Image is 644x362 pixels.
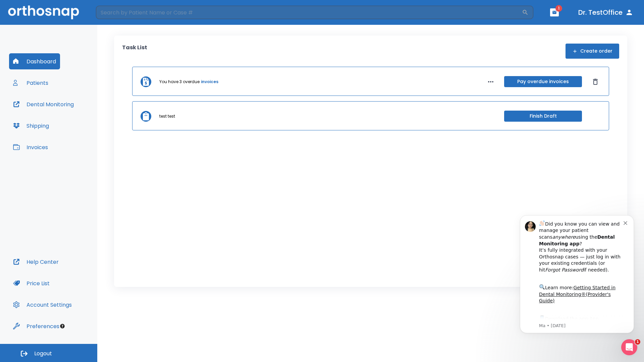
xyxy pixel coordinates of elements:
[510,207,644,359] iframe: Intercom notifications message
[9,96,78,112] button: Dental Monitoring
[555,5,562,12] span: 1
[566,44,619,59] button: Create order
[9,275,54,291] button: Price List
[9,297,76,313] button: Account Settings
[9,53,60,69] button: Dashboard
[159,79,200,85] p: You have 3 overdue
[576,6,636,18] button: Dr. TestOffice
[9,75,52,91] button: Patients
[504,76,582,87] button: Pay overdue invoices
[621,339,637,355] iframe: Intercom live chat
[9,139,52,155] button: Invoices
[635,339,640,345] span: 1
[504,111,582,122] button: Finish Draft
[59,323,65,329] div: Tooltip anchor
[159,113,175,119] p: test test
[9,254,63,270] button: Help Center
[9,318,63,334] button: Preferences
[590,76,601,87] button: Dismiss
[9,118,53,134] button: Shipping
[122,44,147,59] p: Task List
[8,5,79,19] img: Orthosnap
[96,6,522,19] input: Search by Patient Name or Case #
[34,350,52,357] span: Logout
[201,79,218,85] a: invoices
